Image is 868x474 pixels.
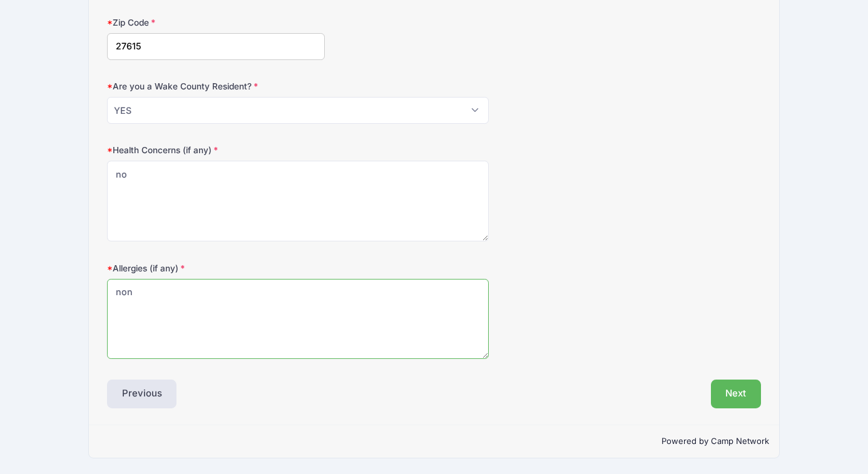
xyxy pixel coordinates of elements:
[99,435,769,448] p: Powered by Camp Network
[107,144,325,156] label: Health Concerns (if any)
[107,262,325,275] label: Allergies (if any)
[107,80,325,93] label: Are you a Wake County Resident?
[107,33,325,60] input: xxxxx
[107,380,177,408] button: Previous
[107,16,325,29] label: Zip Code
[107,279,489,360] textarea: non
[107,161,489,241] textarea: non
[711,380,762,408] button: Next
